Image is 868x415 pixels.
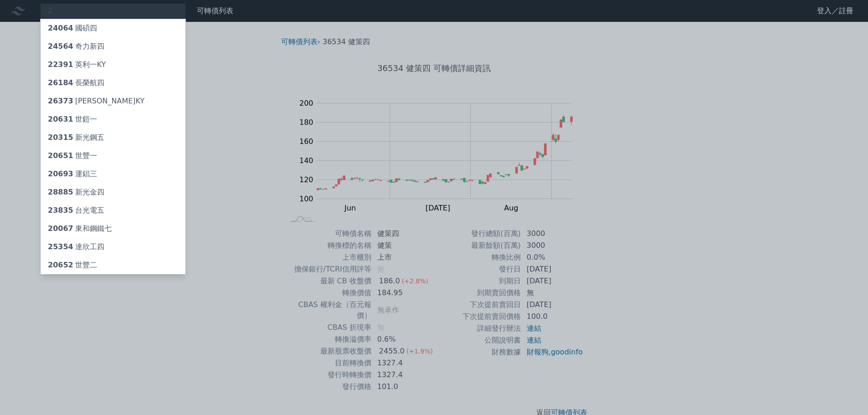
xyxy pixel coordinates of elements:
div: 世鎧一 [48,114,97,125]
a: 28885新光金四 [41,183,185,201]
span: 20693 [48,169,73,178]
span: 20631 [48,115,73,123]
span: 20652 [48,261,73,269]
span: 26184 [48,78,73,87]
div: 達欣工四 [48,241,104,252]
span: 24064 [48,24,73,32]
span: 25354 [48,242,73,251]
div: 東和鋼鐵七 [48,223,112,234]
a: 20315新光鋼五 [41,128,185,147]
span: 23835 [48,206,73,215]
a: 24564奇力新四 [41,37,185,56]
div: [PERSON_NAME]KY [48,96,144,107]
div: 新光鋼五 [48,132,104,143]
div: 世豐一 [48,150,97,161]
a: 26373[PERSON_NAME]KY [41,92,185,110]
a: 26184長榮航四 [41,74,185,92]
span: 26373 [48,97,73,105]
span: 28885 [48,188,73,196]
a: 24064國碩四 [41,19,185,37]
a: 20652世豐二 [41,256,185,274]
a: 20067東和鋼鐵七 [41,220,185,238]
span: 20315 [48,133,73,142]
span: 20067 [48,224,73,233]
a: 25354達欣工四 [41,238,185,256]
div: 世豐二 [48,260,97,271]
a: 22391英利一KY [41,56,185,74]
div: 長榮航四 [48,77,104,88]
div: 運錩三 [48,169,97,179]
div: 台光電五 [48,205,104,216]
span: 24564 [48,42,73,51]
a: 20631世鎧一 [41,110,185,128]
a: 20693運錩三 [41,165,185,183]
div: 國碩四 [48,23,97,34]
div: 新光金四 [48,187,104,198]
div: 奇力新四 [48,41,104,52]
div: 英利一KY [48,59,106,70]
a: 20651世豐一 [41,147,185,165]
span: 20651 [48,151,73,160]
span: 22391 [48,60,73,69]
a: 23835台光電五 [41,201,185,220]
